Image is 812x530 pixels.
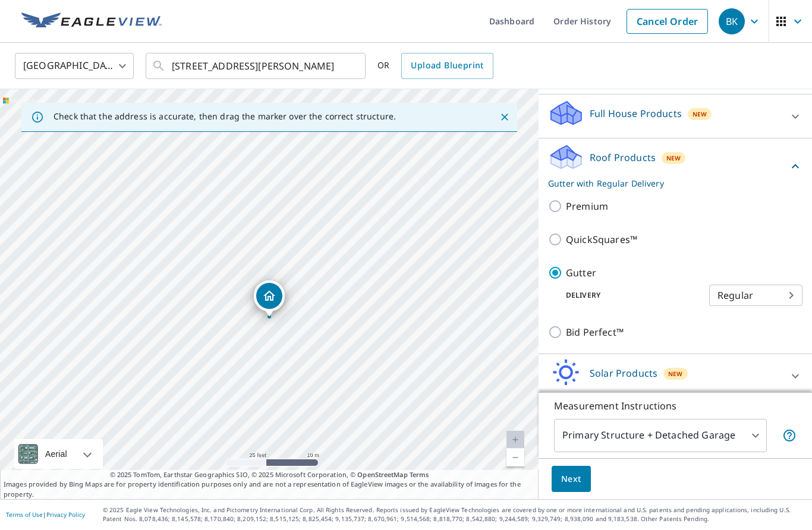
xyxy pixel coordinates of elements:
[411,59,483,74] span: Upload Blueprint
[46,511,85,519] a: Privacy Policy
[497,110,512,125] button: Close
[357,471,407,479] a: OpenStreetMap
[554,399,797,414] p: Measurement Instructions
[566,266,596,280] p: Gutter
[668,370,682,379] span: New
[666,154,681,163] span: New
[377,53,493,80] div: OR
[566,233,637,247] p: QuickSquares™
[552,466,591,493] button: Next
[590,151,656,165] p: Roof Products
[782,429,797,443] span: Your report will include the primary structure and a detached garage if one exists.
[6,511,43,519] a: Terms of Use
[6,512,85,519] p: |
[548,291,709,301] p: Delivery
[172,50,341,83] input: Search by address or latitude-longitude
[627,10,708,34] a: Cancel Order
[103,506,806,524] p: © 2025 Eagle View Technologies, Inc. and Pictometry International Corp. All Rights Reserved. Repo...
[110,471,429,481] span: © 2025 TomTom, Earthstar Geographics SIO, © 2025 Microsoft Corporation, ©
[21,13,162,31] img: EV Logo
[53,112,396,122] p: Check that the address is accurate, then drag the marker over the correct structure.
[548,100,802,134] div: Full House ProductsNew
[548,178,788,190] p: Gutter with Regular Delivery
[561,472,581,487] span: Next
[254,281,285,318] div: Dropped pin, building 1, Residential property, 1721 S Estes St Lakewood, CO 80232
[590,367,657,381] p: Solar Products
[42,440,71,469] div: Aerial
[693,110,707,119] span: New
[410,471,429,479] a: Terms
[506,449,524,467] a: Current Level 20, Zoom Out
[590,107,682,121] p: Full House Products
[554,419,767,453] div: Primary Structure + Detached Garage
[401,53,493,80] a: Upload Blueprint
[566,326,624,340] p: Bid Perfect™
[566,200,608,214] p: Premium
[548,144,802,190] div: Roof ProductsNewGutter with Regular Delivery
[15,50,134,83] div: [GEOGRAPHIC_DATA]
[14,440,103,469] div: Aerial
[709,279,802,313] div: Regular
[506,431,524,449] a: Current Level 20, Zoom In Disabled
[719,9,745,35] div: BK
[548,359,802,393] div: Solar ProductsNew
